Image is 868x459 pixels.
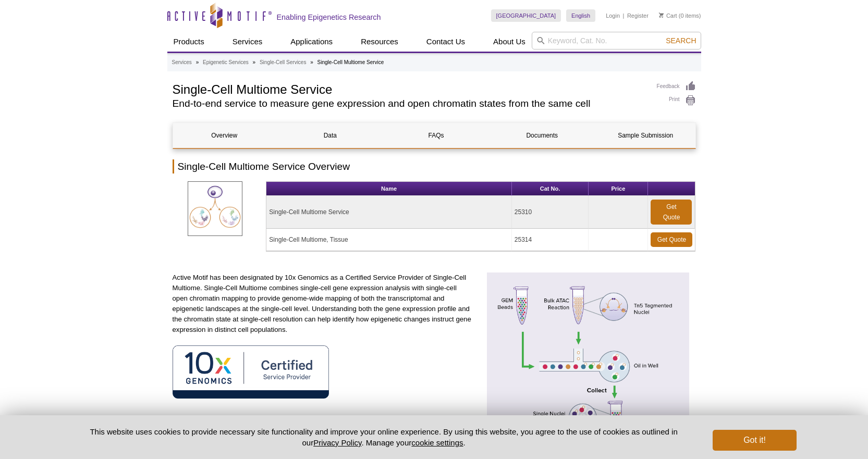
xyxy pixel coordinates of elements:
[173,123,276,148] a: Overview
[411,438,463,447] button: cookie settings
[203,58,249,67] a: Epigenetic Services
[596,123,694,148] a: Sample Submission
[713,430,796,451] button: Got it!
[284,32,339,52] a: Applications
[310,59,313,65] li: »
[566,9,595,22] a: English
[173,81,646,96] h1: Single-Cell Multiome Service
[512,229,589,251] td: 25314
[512,182,589,196] th: Cat No.
[659,12,677,19] a: Cart
[659,9,701,22] li: (0 items)
[623,9,625,22] li: |
[627,12,649,19] a: Register
[589,182,648,196] th: Price
[173,272,473,335] p: Active Motif has been designated by 10x Genomics as a Certified Service Provider of Single-Cell M...
[260,58,306,67] a: Single-Cell Services
[188,181,242,236] img: Single-Cell Multiome Service
[657,81,696,92] a: Feedback
[606,12,620,19] a: Login
[277,13,381,22] h2: Enabling Epigenetics Research
[487,32,532,52] a: About Us
[266,182,511,196] th: Name
[266,196,511,229] td: Single-Cell Multiome Service
[172,58,192,67] a: Services
[657,95,696,106] a: Print
[253,59,256,65] li: »
[663,36,699,45] button: Search
[354,32,405,52] a: Resources
[279,123,382,148] a: Data
[266,229,511,251] td: Single-Cell Multiome, Tissue
[173,99,646,108] h2: End-to-end service to measure gene expression and open chromatin states from the same cell​
[491,123,593,148] a: Documents
[173,345,329,398] img: 10X Genomics Certified Service Provider
[666,36,696,45] span: Search
[226,32,269,52] a: Services
[317,59,384,65] li: Single-Cell Multiome Service
[72,426,696,448] p: This website uses cookies to provide necessary site functionality and improve your online experie...
[196,59,199,65] li: »
[651,200,692,225] a: Get Quote
[385,123,487,148] a: FAQs
[512,196,589,229] td: 25310
[651,232,692,247] a: Get Quote
[313,438,361,447] a: Privacy Policy
[532,32,701,49] input: Keyword, Cat. No.
[491,9,561,22] a: [GEOGRAPHIC_DATA]
[659,13,664,18] img: Your Cart
[420,32,471,52] a: Contact Us
[173,159,696,173] h2: Single-Cell Multiome Service Overview
[167,32,211,52] a: Products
